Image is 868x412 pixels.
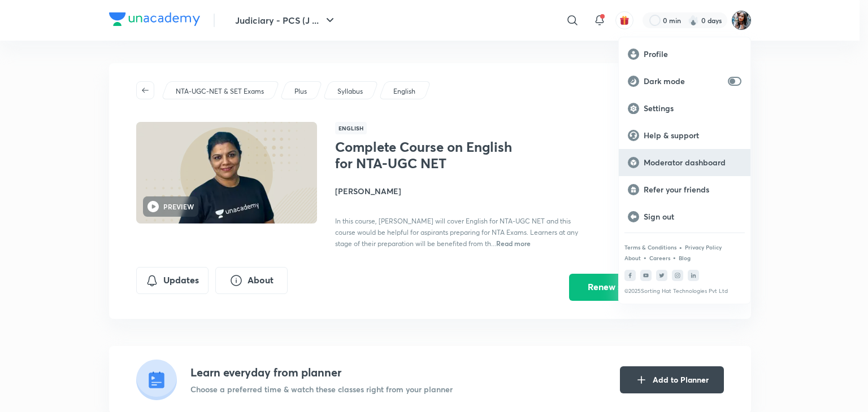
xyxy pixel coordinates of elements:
[619,149,750,176] a: Moderator dashboard
[644,157,741,168] p: Moderator dashboard
[624,244,676,251] a: Terms & Conditions
[619,95,750,122] a: Settings
[644,49,741,59] p: Profile
[672,252,676,262] div: •
[644,212,741,222] p: Sign out
[649,255,670,261] a: Careers
[643,252,647,262] div: •
[619,176,750,203] a: Refer your friends
[679,255,691,261] a: Blog
[679,242,683,252] div: •
[685,244,722,251] a: Privacy Policy
[619,41,750,68] a: Profile
[619,122,750,149] a: Help & support
[644,185,741,195] p: Refer your friends
[624,255,641,261] a: About
[624,288,745,295] p: © 2025 Sorting Hat Technologies Pvt Ltd
[644,76,723,86] p: Dark mode
[644,103,741,113] p: Settings
[644,130,741,141] p: Help & support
